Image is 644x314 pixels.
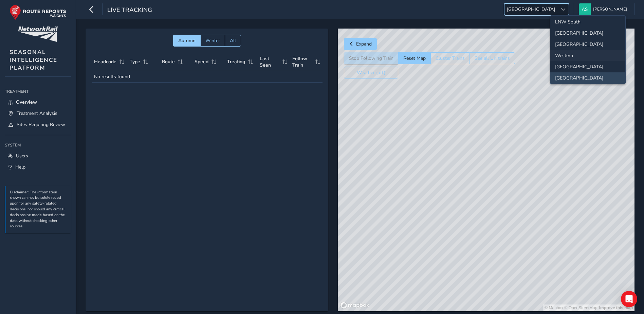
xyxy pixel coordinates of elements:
a: Users [5,150,71,161]
span: Type [130,58,140,65]
div: Open Intercom Messenger [621,291,637,307]
li: North and East [550,28,625,39]
button: Expand [344,38,377,50]
li: Anglia [550,72,625,84]
span: Speed [195,58,208,65]
button: Autumn [173,35,200,47]
button: See all UK trains [470,52,515,64]
button: Winter [200,35,225,47]
li: Western [550,50,625,61]
button: [PERSON_NAME] [579,3,629,15]
img: customer logo [18,27,58,42]
li: Scotland [550,61,625,72]
div: System [5,140,71,150]
span: Live Tracking [107,6,152,15]
img: rr logo [10,5,66,20]
span: Help [15,164,25,170]
button: Reset Map [398,52,430,64]
img: diamond-layout [579,3,591,15]
a: Overview [5,97,71,108]
span: All [230,37,236,44]
button: Cluster Trains [430,52,470,64]
a: Sites Requiring Review [5,119,71,130]
a: Help [5,161,71,173]
span: Treatment Analysis [17,110,57,117]
span: SEASONAL INTELLIGENCE PLATFORM [10,48,57,72]
div: Treatment [5,86,71,97]
span: [PERSON_NAME] [593,3,627,15]
span: Last Seen [260,55,280,68]
p: Disclaimer: The information shown can not be solely relied upon for any safety-related decisions,... [10,190,68,230]
span: Treating [227,58,245,65]
span: Autumn [178,37,196,44]
span: Route [162,58,175,65]
li: Wales [550,39,625,50]
li: LNW South [550,16,625,28]
span: Headcode [94,58,116,65]
td: No results found [92,71,323,83]
button: All [225,35,241,47]
span: Users [16,153,28,159]
span: Overview [16,99,37,105]
span: Sites Requiring Review [17,121,65,128]
a: Treatment Analysis [5,108,71,119]
span: Expand [356,41,372,47]
span: [GEOGRAPHIC_DATA] [504,4,557,15]
span: Winter [205,37,220,44]
button: Weather (off) [344,67,398,78]
span: Follow Train [292,55,313,68]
